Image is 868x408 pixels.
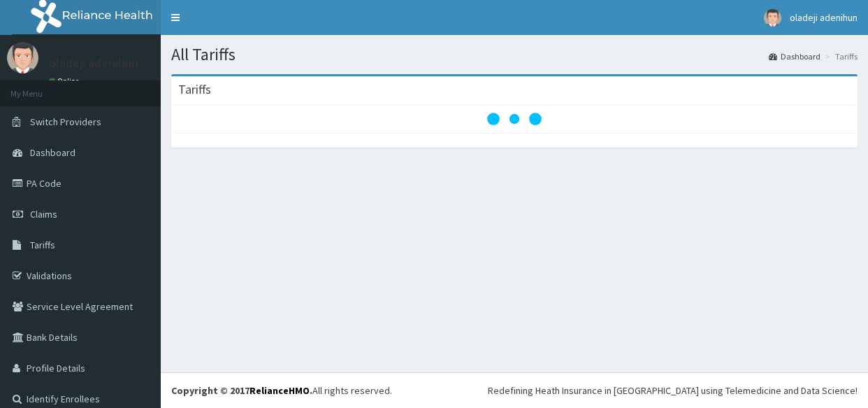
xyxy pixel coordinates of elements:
[161,372,868,408] footer: All rights reserved.
[171,45,858,64] h1: All Tariffs
[171,384,312,397] strong: Copyright © 2017 .
[30,239,55,251] span: Tariffs
[764,9,781,27] img: User Image
[178,83,211,96] h3: Tariffs
[769,50,820,62] a: Dashboard
[30,115,101,128] span: Switch Providers
[30,208,57,220] span: Claims
[49,57,138,69] p: oladeji adenihun
[249,384,310,397] a: RelianceHMO
[30,146,75,159] span: Dashboard
[7,42,38,73] img: User Image
[488,384,858,398] div: Redefining Heath Insurance in [GEOGRAPHIC_DATA] using Telemedicine and Data Science!
[822,50,858,62] li: Tariffs
[49,76,82,86] a: Online
[486,91,542,147] svg: audio-loading
[790,11,858,24] span: oladeji adenihun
